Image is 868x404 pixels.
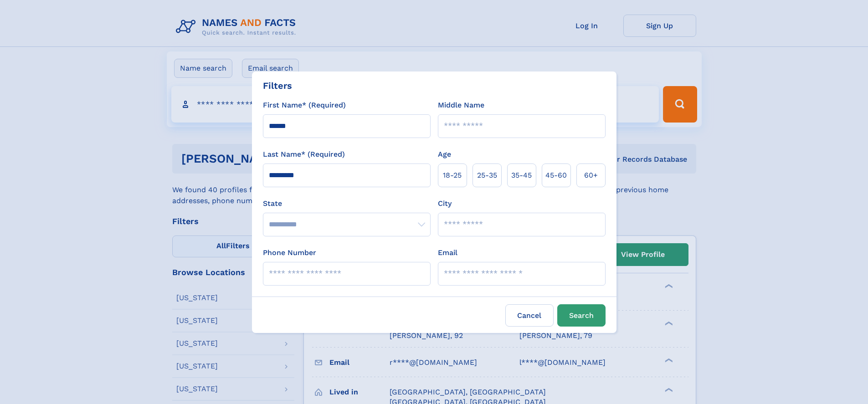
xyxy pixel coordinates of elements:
[545,170,567,181] span: 45‑60
[511,170,532,181] span: 35‑45
[438,100,484,111] label: Middle Name
[438,149,451,160] label: Age
[477,170,497,181] span: 25‑35
[505,304,554,327] label: Cancel
[263,79,292,92] div: Filters
[263,198,431,209] label: State
[438,198,452,209] label: City
[263,247,316,258] label: Phone Number
[263,100,346,111] label: First Name* (Required)
[263,149,345,160] label: Last Name* (Required)
[443,170,462,181] span: 18‑25
[584,170,598,181] span: 60+
[557,304,606,327] button: Search
[438,247,457,258] label: Email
